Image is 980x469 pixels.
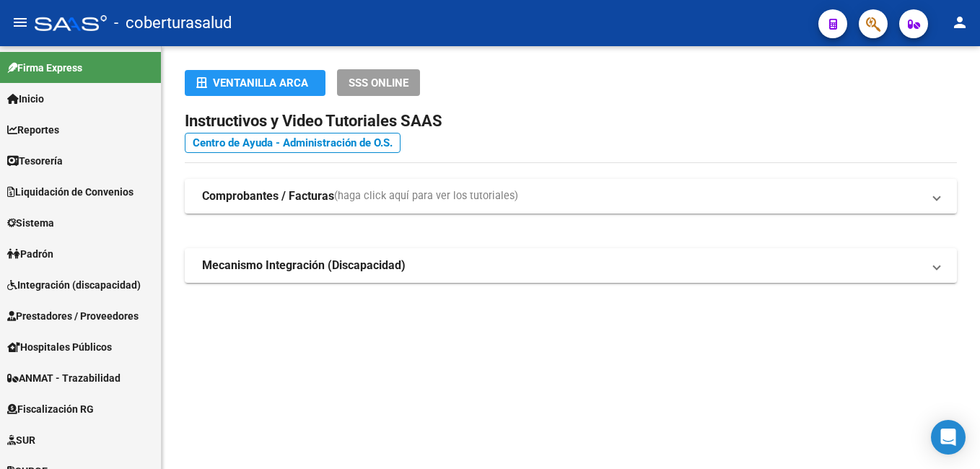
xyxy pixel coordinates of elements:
[7,215,54,231] span: Sistema
[7,246,53,262] span: Padrón
[114,7,232,39] span: - coberturasalud
[951,14,968,31] mat-icon: person
[337,69,420,96] button: SSS ONLINE
[202,258,406,273] strong: Mecanismo Integración (Discapacidad)
[7,91,44,107] span: Inicio
[7,370,121,386] span: ANMAT - Trazabilidad
[7,184,134,200] span: Liquidación de Convenios
[185,133,401,153] a: Centro de Ayuda - Administración de O.S.
[7,308,139,324] span: Prestadores / Proveedores
[7,277,141,293] span: Integración (discapacidad)
[7,432,35,448] span: SUR
[202,188,334,204] strong: Comprobantes / Facturas
[7,122,59,138] span: Reportes
[12,14,29,31] mat-icon: menu
[185,179,957,214] mat-expansion-panel-header: Comprobantes / Facturas(haga click aquí para ver los tutoriales)
[185,108,957,135] h2: Instructivos y Video Tutoriales SAAS
[7,60,82,76] span: Firma Express
[185,70,325,96] button: Ventanilla ARCA
[196,70,314,96] div: Ventanilla ARCA
[7,153,63,169] span: Tesorería
[349,76,408,89] span: SSS ONLINE
[334,188,518,204] span: (haga click aquí para ver los tutoriales)
[7,339,112,355] span: Hospitales Públicos
[185,248,957,283] mat-expansion-panel-header: Mecanismo Integración (Discapacidad)
[7,401,94,417] span: Fiscalización RG
[931,420,966,455] div: Open Intercom Messenger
